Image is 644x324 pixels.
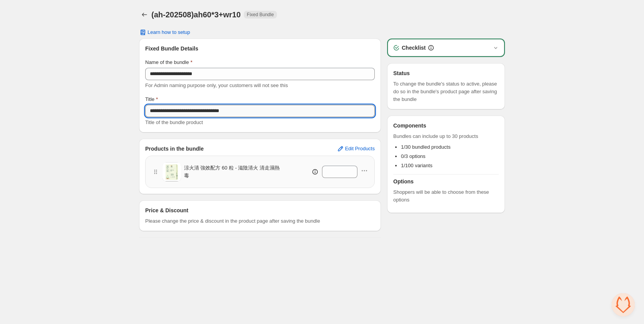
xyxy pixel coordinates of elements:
span: 1/30 bundled products [401,144,451,150]
span: 1/100 variants [401,163,433,168]
h3: Price & Discount [145,206,188,214]
label: Name of the bundle [145,59,193,66]
span: Edit Products [345,146,375,152]
span: For Admin naming purpose only, your customers will not see this [145,82,288,88]
h3: Status [393,69,499,77]
a: 开放式聊天 [612,293,635,316]
h3: Products in the bundle [145,145,204,153]
h3: Components [393,122,426,129]
span: Please change the price & discount in the product page after saving the bundle [145,217,320,225]
span: Bundles can include up to 30 products [393,133,499,140]
span: 0/3 options [401,153,426,159]
span: Title of the bundle product [145,119,203,125]
span: Fixed Bundle [247,12,274,18]
h3: Options [393,178,499,185]
h3: Fixed Bundle Details [145,45,375,52]
h1: (ah-202508)ah60*3+wr10 [151,10,241,19]
h3: Checklist [402,44,426,52]
button: Edit Products [332,143,379,155]
span: To change the bundle's status to active, please do so in the bundle's product page after saving t... [393,80,499,103]
label: Title [145,96,158,103]
img: 涼火清 強效配方 60 粒 - 滋陰清火 清走濕熱毒 [163,163,181,181]
span: 涼火清 強效配方 60 粒 - 滋陰清火 清走濕熱毒 [184,164,280,180]
button: Back [139,9,150,20]
span: Learn how to setup [148,29,190,35]
span: Shoppers will be able to choose from these options [393,188,499,204]
button: Learn how to setup [134,27,195,38]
